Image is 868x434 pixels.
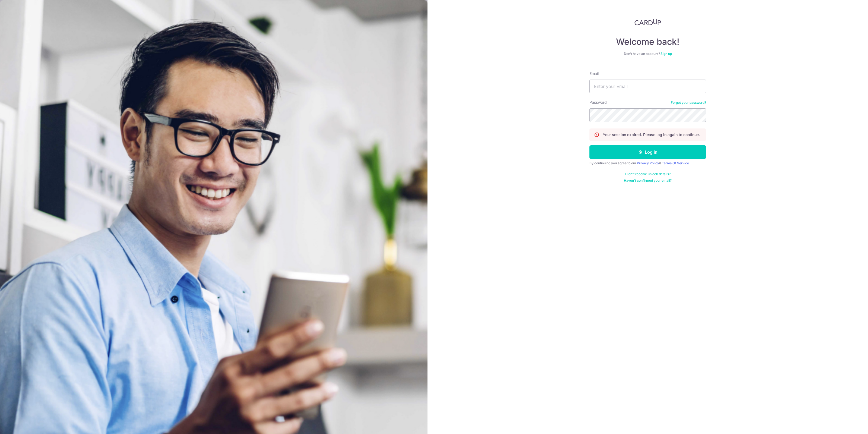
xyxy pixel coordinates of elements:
a: Forgot your password? [671,100,706,105]
p: Your session expired. Please log in again to continue. [603,132,700,137]
div: Don’t have an account? [589,52,706,56]
a: Privacy Policy [637,161,659,165]
a: Sign up [660,52,672,56]
div: By continuing you agree to our & [589,161,706,165]
label: Password [589,100,607,105]
a: Haven't confirmed your email? [624,178,672,183]
label: Email [589,71,599,76]
h4: Welcome back! [589,36,706,47]
a: Didn't receive unlock details? [625,172,671,176]
a: Terms Of Service [662,161,689,165]
input: Enter your Email [589,80,706,93]
button: Log in [589,145,706,159]
img: CardUp Logo [634,19,661,26]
